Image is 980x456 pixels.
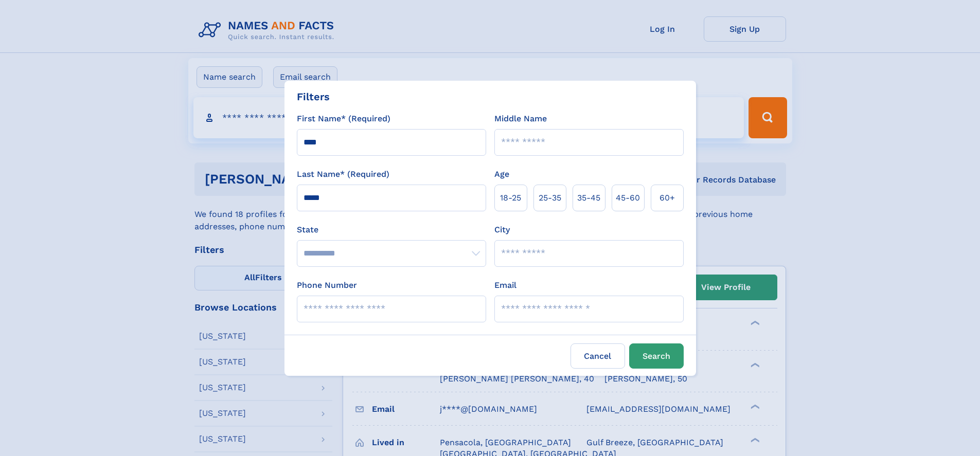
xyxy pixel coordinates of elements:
[297,279,357,291] label: Phone Number
[660,192,675,204] span: 60+
[494,224,510,236] label: City
[616,192,640,204] span: 45‑60
[297,168,389,180] label: Last Name* (Required)
[297,89,330,104] div: Filters
[494,113,547,125] label: Middle Name
[539,192,561,204] span: 25‑35
[577,192,600,204] span: 35‑45
[494,168,509,180] label: Age
[297,113,390,125] label: First Name* (Required)
[297,224,486,236] label: State
[500,192,521,204] span: 18‑25
[629,343,684,369] button: Search
[494,279,516,291] label: Email
[571,343,625,369] label: Cancel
